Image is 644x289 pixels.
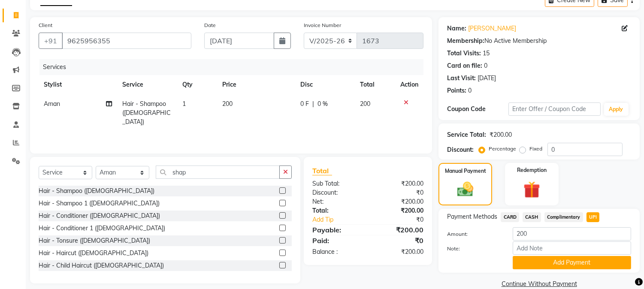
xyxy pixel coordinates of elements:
[39,187,154,196] div: Hair - Shampoo ([DEMOGRAPHIC_DATA])
[484,61,487,70] div: 0
[447,36,631,45] div: No Active Membership
[523,212,541,222] span: CASH
[306,247,368,256] div: Balance :
[368,206,430,215] div: ₹200.00
[604,103,629,116] button: Apply
[177,75,217,94] th: Qty
[312,99,314,108] span: |
[445,167,486,175] label: Manual Payment
[360,100,370,108] span: 200
[39,21,52,29] label: Client
[39,75,117,94] th: Stylist
[368,188,430,197] div: ₹0
[447,74,476,83] div: Last Visit:
[182,100,186,108] span: 1
[306,235,368,246] div: Paid:
[447,61,482,70] div: Card on file:
[39,211,160,220] div: Hair - Conditioner ([DEMOGRAPHIC_DATA])
[317,99,328,108] span: 0 %
[368,247,430,256] div: ₹200.00
[39,249,148,258] div: Hair - Haircut ([DEMOGRAPHIC_DATA])
[217,75,295,94] th: Price
[447,130,486,139] div: Service Total:
[478,74,496,83] div: [DATE]
[513,256,631,269] button: Add Payment
[517,166,547,174] label: Redemption
[395,75,423,94] th: Action
[483,49,490,58] div: 15
[39,33,63,49] button: +91
[513,241,631,255] input: Add Note
[518,179,545,200] img: _gift.svg
[156,166,280,179] input: Search or Scan
[490,130,512,139] div: ₹200.00
[222,100,233,108] span: 200
[468,24,516,33] a: [PERSON_NAME]
[306,206,368,215] div: Total:
[300,99,309,108] span: 0 F
[306,225,368,235] div: Payable:
[508,102,600,116] input: Enter Offer / Coupon Code
[306,188,368,197] div: Discount:
[378,215,430,224] div: ₹0
[122,100,171,126] span: Hair - Shampoo ([DEMOGRAPHIC_DATA])
[306,179,368,188] div: Sub Total:
[39,261,164,270] div: Hair - Child Haircut ([DEMOGRAPHIC_DATA])
[447,86,466,95] div: Points:
[368,235,430,246] div: ₹0
[355,75,396,94] th: Total
[306,197,368,206] div: Net:
[368,179,430,188] div: ₹200.00
[468,86,472,95] div: 0
[312,166,332,175] span: Total
[447,212,497,221] span: Payment Methods
[39,236,150,245] div: Hair - Tonsure ([DEMOGRAPHIC_DATA])
[587,212,600,222] span: UPI
[440,280,638,289] a: Continue Without Payment
[368,197,430,206] div: ₹200.00
[501,212,519,222] span: CARD
[447,105,508,114] div: Coupon Code
[529,145,542,153] label: Fixed
[39,59,430,75] div: Services
[441,230,506,238] label: Amount:
[39,199,160,208] div: Hair - Shampoo 1 ([DEMOGRAPHIC_DATA])
[304,21,341,29] label: Invoice Number
[513,227,631,241] input: Amount
[447,24,466,33] div: Name:
[117,75,177,94] th: Service
[62,33,191,49] input: Search by Name/Mobile/Email/Code
[204,21,216,29] label: Date
[368,225,430,235] div: ₹200.00
[447,49,481,58] div: Total Visits:
[44,100,60,108] span: Aman
[39,224,165,233] div: Hair - Conditioner 1 ([DEMOGRAPHIC_DATA])
[447,145,474,154] div: Discount:
[544,212,583,222] span: Complimentary
[452,180,478,199] img: _cash.svg
[489,145,516,153] label: Percentage
[295,75,355,94] th: Disc
[447,36,484,45] div: Membership:
[441,245,506,253] label: Note:
[306,215,378,224] a: Add Tip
